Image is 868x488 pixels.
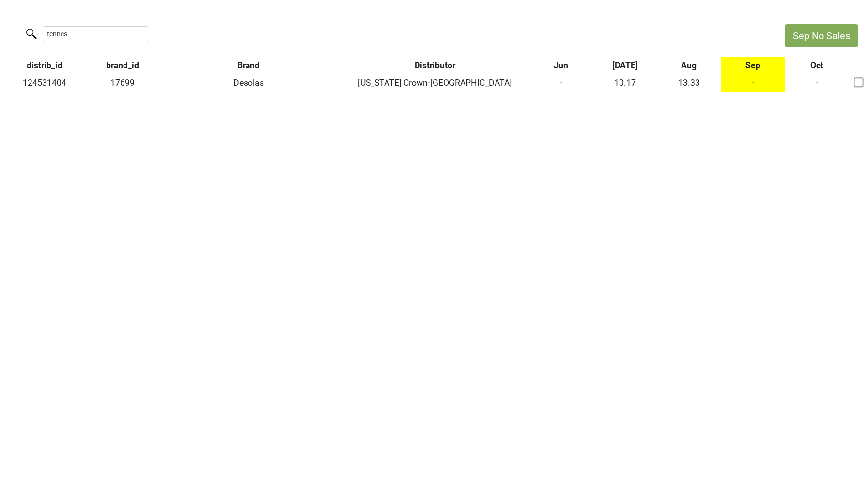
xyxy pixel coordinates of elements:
[785,24,858,47] button: Sep No Sales
[657,57,721,74] th: Aug: activate to sort column ascending
[529,74,593,91] td: -
[529,57,593,74] th: Jun: activate to sort column ascending
[341,74,529,91] td: [US_STATE] Crown-[GEOGRAPHIC_DATA]
[89,74,156,91] td: 17699
[785,57,849,74] th: Oct: activate to sort column ascending
[593,57,657,74] th: Jul: activate to sort column ascending
[721,57,785,74] th: Sep: activate to sort column ascending
[721,74,785,91] td: -
[657,74,721,91] td: 13.33
[785,74,849,91] td: -
[341,57,529,74] th: Distributor: activate to sort column ascending
[156,74,341,91] td: Desolas
[89,57,156,74] th: brand_id: activate to sort column ascending
[849,57,868,74] th: &nbsp;: activate to sort column ascending
[156,57,341,74] th: Brand: activate to sort column ascending
[593,74,657,91] td: 10.17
